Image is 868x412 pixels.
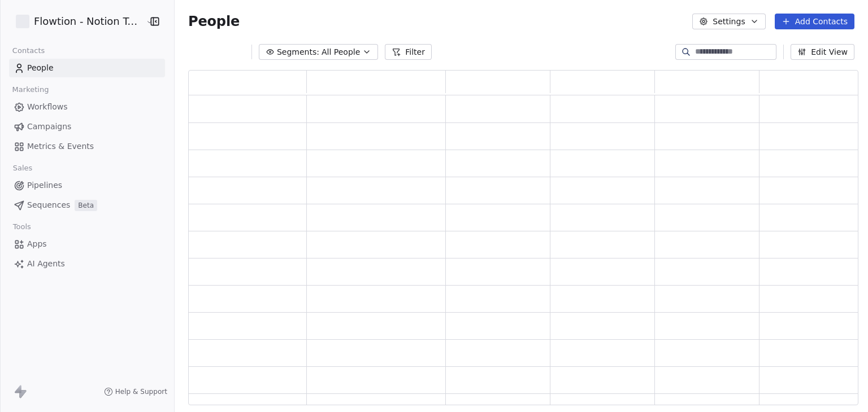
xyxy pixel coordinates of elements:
span: Flowtion - Notion Templates [34,14,143,29]
span: Campaigns [27,121,71,133]
span: Contacts [7,42,50,59]
a: Workflows [9,98,165,116]
button: Filter [385,44,432,60]
span: People [188,13,240,30]
button: Flowtion - Notion Templates [14,12,138,31]
span: Pipelines [27,179,62,191]
a: Pipelines [9,176,165,195]
a: Campaigns [9,117,165,136]
span: AI Agents [27,258,65,270]
a: AI Agents [9,255,165,273]
span: Sales [8,160,37,177]
span: Workflows [27,101,68,113]
span: People [27,62,54,74]
span: Tools [8,218,36,235]
button: Edit View [791,44,854,60]
span: All People [322,46,360,58]
span: Apps [27,238,47,250]
span: Beta [75,200,97,211]
span: Help & Support [115,387,167,396]
span: Sequences [27,199,70,211]
a: Help & Support [104,387,167,396]
span: Marketing [7,81,54,98]
button: Add Contacts [775,14,854,29]
button: Settings [692,14,765,29]
span: Metrics & Events [27,141,94,152]
span: Segments: [277,46,319,58]
a: People [9,59,165,77]
a: Apps [9,235,165,253]
a: Metrics & Events [9,137,165,156]
div: grid [189,95,864,406]
a: SequencesBeta [9,196,165,214]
